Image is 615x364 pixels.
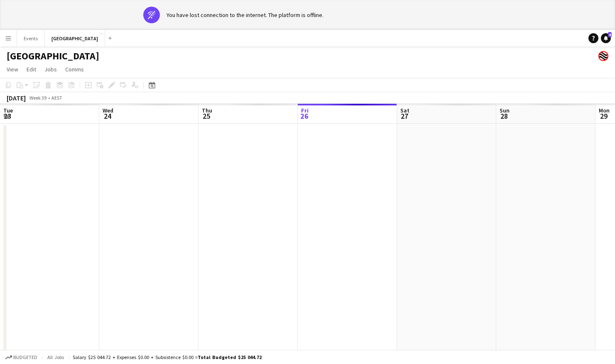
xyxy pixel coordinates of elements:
[3,64,22,75] a: View
[601,33,611,43] a: 4
[103,107,113,114] span: Wed
[599,107,610,114] span: Mon
[300,111,309,121] span: 26
[201,111,212,121] span: 25
[3,107,13,114] span: Tue
[17,30,45,46] button: Events
[4,353,39,362] button: Budgeted
[41,64,60,75] a: Jobs
[301,107,309,114] span: Fri
[101,111,113,121] span: 24
[608,32,612,37] span: 4
[45,30,105,46] button: [GEOGRAPHIC_DATA]
[44,66,57,73] span: Jobs
[23,64,39,75] a: Edit
[65,66,84,73] span: Comms
[2,111,13,121] span: 23
[27,95,48,101] span: Week 39
[13,354,37,360] span: Budgeted
[62,64,87,75] a: Comms
[198,354,262,360] span: Total Budgeted $25 044.72
[400,107,409,114] span: Sat
[7,50,99,62] h1: [GEOGRAPHIC_DATA]
[598,51,608,61] app-user-avatar: Event Merch
[7,94,26,102] div: [DATE]
[598,111,610,121] span: 29
[7,66,18,73] span: View
[27,66,36,73] span: Edit
[46,354,66,360] span: All jobs
[73,354,262,360] div: Salary $25 044.72 + Expenses $0.00 + Subsistence $0.00 =
[500,107,510,114] span: Sun
[399,111,409,121] span: 27
[167,11,323,19] div: You have lost connection to the internet. The platform is offline.
[498,111,510,121] span: 28
[202,107,212,114] span: Thu
[51,95,62,101] div: AEST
